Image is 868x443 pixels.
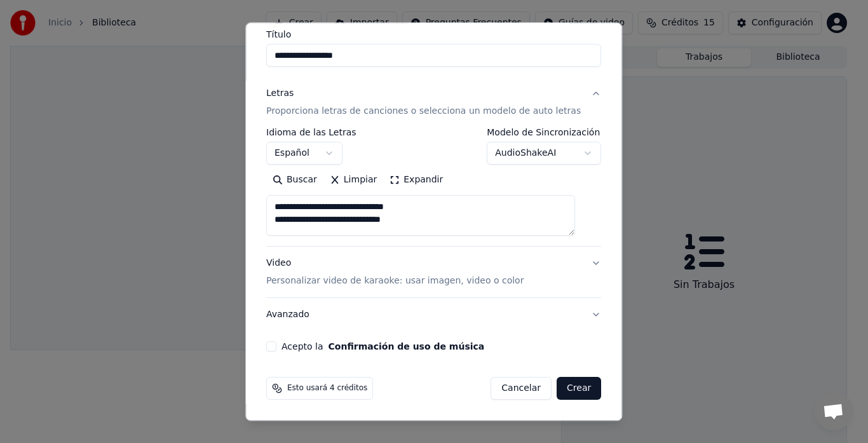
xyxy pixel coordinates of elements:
[266,275,524,288] p: Personalizar video de karaoke: usar imagen, video o color
[266,247,601,298] button: VideoPersonalizar video de karaoke: usar imagen, video o color
[266,128,601,247] div: LetrasProporciona letras de canciones o selecciona un modelo de auto letras
[266,31,601,39] label: Título
[557,378,601,400] button: Crear
[323,170,383,191] button: Limpiar
[266,170,323,191] button: Buscar
[491,378,552,400] button: Cancelar
[266,78,601,128] button: LetrasProporciona letras de canciones o selecciona un modelo de auto letras
[266,106,581,118] p: Proporciona letras de canciones o selecciona un modelo de auto letras
[287,384,367,394] span: Esto usará 4 créditos
[329,343,485,351] button: Acepto la
[266,128,356,137] label: Idioma de las Letras
[281,343,484,351] label: Acepto la
[384,170,450,191] button: Expandir
[266,257,524,288] div: Video
[266,88,294,100] div: Letras
[487,128,602,137] label: Modelo de Sincronización
[266,299,601,332] button: Avanzado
